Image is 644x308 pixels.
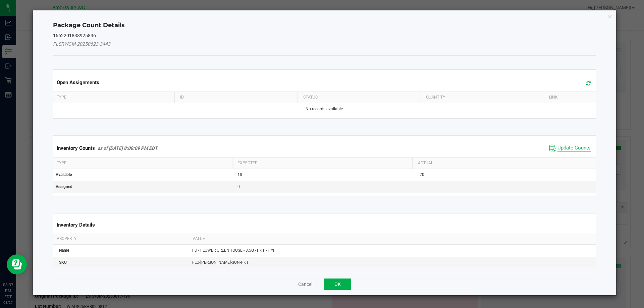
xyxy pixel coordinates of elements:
span: 18 [237,172,242,177]
span: Inventory Counts [57,145,95,151]
span: Link [549,95,558,100]
iframe: Resource center [7,254,27,274]
span: Inventory Details [57,222,95,228]
span: Actual [418,161,433,165]
span: Name [59,248,69,253]
button: Cancel [298,281,312,288]
h4: Package Count Details [53,21,596,30]
h5: 1662201838925836 [53,33,596,38]
button: Close [608,12,612,20]
span: Assigned [56,184,72,189]
span: FD - FLOWER GREENHOUSE - 3.5G - PKT - HYI [192,248,274,253]
h5: FLSRWGM-20250623-3443 [53,42,596,47]
span: as of [DATE] 8:08:09 PM EDT [98,145,158,151]
span: 20 [420,172,424,177]
span: 0 [237,184,240,189]
span: Value [193,236,205,241]
span: Quantity [426,95,445,100]
span: Expected [237,161,258,165]
span: Available [56,172,72,177]
span: FLO-[PERSON_NAME]-SUN-PKT [192,260,249,265]
span: ID [180,95,184,100]
button: OK [324,279,351,290]
span: Update Counts [557,145,591,151]
span: Status [303,95,318,100]
span: Type [57,161,66,165]
span: Type [57,95,66,100]
td: No records available. [52,103,598,115]
span: Property [57,236,76,241]
span: Open Assignments [57,79,99,85]
span: SKU [59,260,67,265]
